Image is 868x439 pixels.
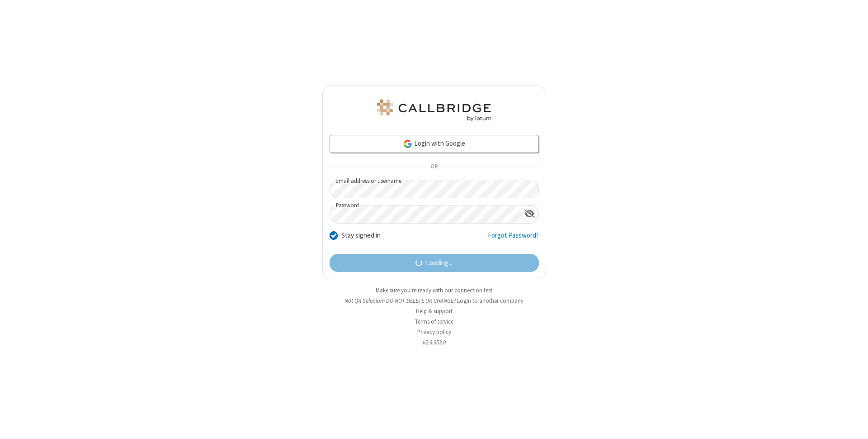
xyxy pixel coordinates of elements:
a: Terms of service [415,318,453,325]
img: QA Selenium DO NOT DELETE OR CHANGE [375,100,493,121]
img: google-icon.png [403,139,413,149]
li: v2.6.353.0 [322,338,546,347]
button: Loading... [330,254,539,272]
input: Email address or username [330,181,539,198]
span: Loading... [426,258,453,268]
input: Password [330,205,521,223]
span: OR [427,161,441,173]
button: Login to another company [457,296,524,305]
a: Forgot Password? [488,230,539,248]
label: Stay signed in [341,230,381,241]
a: Make sure you're ready with our connection test [376,286,492,294]
a: Login with Google [330,135,539,153]
a: Privacy policy [417,328,451,336]
div: Show password [521,205,538,222]
li: Not QA Selenium DO NOT DELETE OR CHANGE? [322,296,546,305]
a: Help & support [416,307,453,315]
